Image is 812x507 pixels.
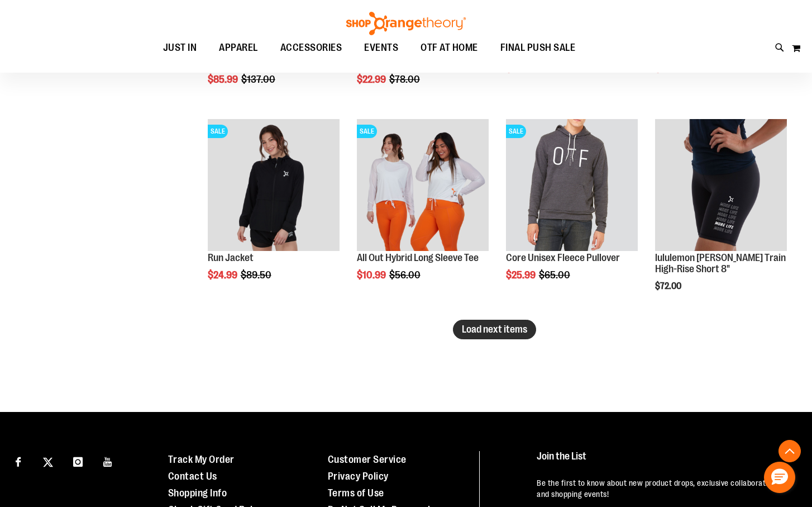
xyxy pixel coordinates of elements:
[537,451,791,472] h4: Join the List
[168,454,235,465] a: Track My Order
[351,113,494,309] div: product
[357,269,388,281] span: $10.99
[208,119,340,253] a: Product image for Run JacketSALE
[269,35,354,61] a: ACCESSORIES
[202,113,345,309] div: product
[655,281,683,291] span: $72.00
[506,119,638,253] a: Product image for Core Unisex Fleece PulloverSALE
[357,74,388,85] span: $22.99
[208,35,269,60] a: APPAREL
[421,35,478,60] span: OTF AT HOME
[357,252,479,263] a: All Out Hybrid Long Sleeve Tee
[357,119,489,251] img: Product image for All Out Hybrid Long Sleeve Tee
[357,119,489,253] a: Product image for All Out Hybrid Long Sleeve TeeSALE
[357,125,377,138] span: SALE
[168,471,217,482] a: Contact Us
[328,454,407,465] a: Customer Service
[778,440,801,462] button: Back To Top
[462,324,527,335] span: Load next items
[163,35,197,60] span: JUST IN
[208,74,240,85] span: $85.99
[506,269,537,281] span: $25.99
[506,125,526,138] span: SALE
[764,462,795,493] button: Hello, have a question? Let’s chat.
[152,35,208,61] a: JUST IN
[168,487,227,499] a: Shopping Info
[655,119,787,253] a: Product image for lululemon Wunder Train High-Rise Short 8"
[489,35,587,61] a: FINAL PUSH SALE
[655,252,786,274] a: lululemon [PERSON_NAME] Train High-Rise Short 8"
[241,74,277,85] span: $137.00
[280,35,342,60] span: ACCESSORIES
[500,113,643,309] div: product
[208,125,228,138] span: SALE
[345,12,467,35] img: Shop Orangetheory
[8,451,28,471] a: Visit our Facebook page
[389,74,422,85] span: $78.00
[98,451,118,471] a: Visit our Youtube page
[649,113,792,320] div: product
[409,35,489,61] a: OTF AT HOME
[68,451,88,471] a: Visit our Instagram page
[328,471,389,482] a: Privacy Policy
[453,320,536,339] button: Load next items
[208,252,254,263] a: Run Jacket
[389,269,422,281] span: $56.00
[241,269,273,281] span: $89.50
[219,35,258,60] span: APPAREL
[208,119,340,251] img: Product image for Run Jacket
[655,119,787,251] img: Product image for lululemon Wunder Train High-Rise Short 8"
[537,477,791,500] p: Be the first to know about new product drops, exclusive collaborations, and shopping events!
[506,252,620,263] a: Core Unisex Fleece Pullover
[328,487,384,499] a: Terms of Use
[364,35,398,60] span: EVENTS
[208,269,239,281] span: $24.99
[353,35,409,61] a: EVENTS
[506,119,638,251] img: Product image for Core Unisex Fleece Pullover
[500,35,576,60] span: FINAL PUSH SALE
[39,451,58,471] a: Visit our X page
[43,457,53,467] img: Twitter
[539,269,572,281] span: $65.00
